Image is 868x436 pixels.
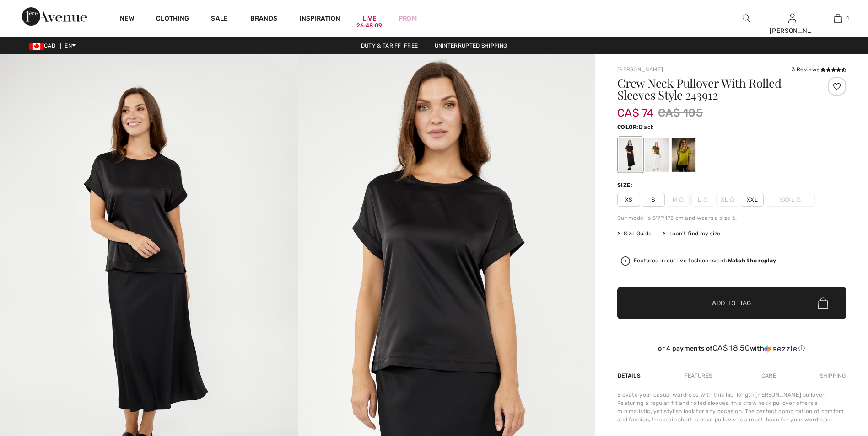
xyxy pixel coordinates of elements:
[846,14,849,22] span: 1
[65,43,76,49] span: EN
[621,256,630,266] img: Watch the replay
[617,97,654,119] span: CA$ 74
[818,367,846,384] div: Shipping
[617,391,846,424] div: Elevate your casual wardrobe with this hip-length [PERSON_NAME] pullover. Featuring a regular fit...
[788,14,796,22] a: Sign In
[645,138,669,172] div: Iguana
[617,344,846,356] div: or 4 payments ofCA$ 18.50withSezzle Click to learn more about Sezzle
[356,21,382,30] div: 26:48:09
[677,367,720,384] div: Features
[120,15,134,24] a: New
[730,197,734,202] img: ring-m.svg
[617,287,846,319] button: Add to Bag
[766,193,815,207] span: XXXL
[796,197,801,202] img: ring-m.svg
[658,105,703,121] span: CA$ 105
[211,15,228,24] a: Sale
[672,138,695,172] div: Wasabi
[399,14,417,23] a: Prom
[617,229,652,238] span: Size Guide
[770,26,814,36] div: [PERSON_NAME]
[156,15,189,24] a: Clothing
[741,193,764,207] span: XXL
[712,298,751,308] span: Add to Bag
[712,343,750,352] span: CA$ 18.50
[663,229,720,238] div: I can't find my size
[29,43,59,49] span: CAD
[617,66,663,73] a: [PERSON_NAME]
[250,15,278,24] a: Brands
[728,257,776,264] strong: Watch the replay
[22,7,87,26] img: 1ère Avenue
[29,43,44,50] img: Canadian Dollar
[815,13,860,24] a: 1
[617,77,808,101] h1: Crew Neck Pullover With Rolled Sleeves Style 243912
[754,367,784,384] div: Care
[617,367,643,384] div: Details
[299,15,340,24] span: Inspiration
[691,193,714,207] span: L
[743,13,750,24] img: search the website
[792,65,846,74] div: 3 Reviews
[788,13,796,24] img: My Info
[642,193,665,207] span: S
[362,14,377,23] a: Live26:48:09
[617,214,846,222] div: Our model is 5'9"/175 cm and wears a size 6.
[617,193,640,207] span: XS
[617,181,635,189] div: Size:
[764,345,797,353] img: Sezzle
[617,344,846,353] div: or 4 payments of with
[619,138,642,172] div: Black
[834,13,842,24] img: My Bag
[679,197,684,202] img: ring-m.svg
[818,297,828,309] img: Bag.svg
[716,193,739,207] span: XL
[617,124,639,130] span: Color:
[634,258,776,264] div: Featured in our live fashion event.
[703,197,708,202] img: ring-m.svg
[667,193,690,207] span: M
[639,124,654,130] span: Black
